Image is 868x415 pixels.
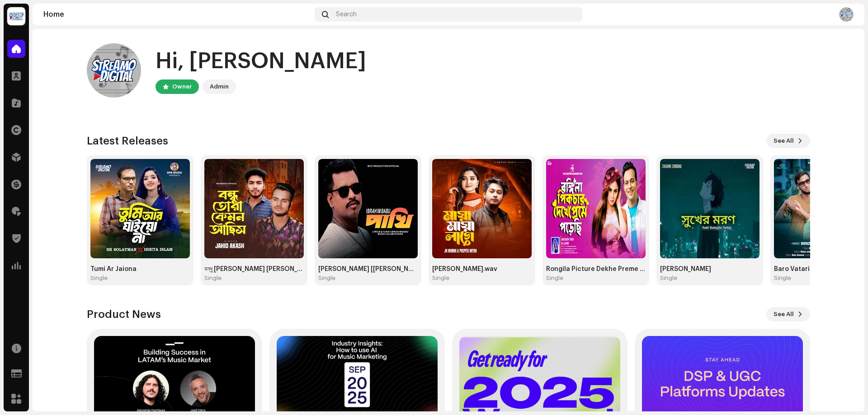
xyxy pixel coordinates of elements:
div: Rongila Picture Dekhe Preme Porechi [546,266,646,273]
img: 88e99311-aa06-4019-a5b3-fdd7ecaccffe [432,159,532,258]
h3: Product News [87,307,161,322]
img: 67d2e0aa-7a94-4a05-8ebe-75190cb9590d [546,159,646,258]
span: See All [774,132,794,150]
div: Single [774,275,791,282]
div: Owner [172,81,192,92]
div: Single [204,275,222,282]
div: Single [546,275,563,282]
img: 52737189-99ea-4cd9-8b24-1a83512747b3 [839,7,854,22]
span: Search [336,11,357,18]
img: 52737189-99ea-4cd9-8b24-1a83512747b3 [87,43,141,98]
div: Single [660,275,677,282]
div: বন্ধু [PERSON_NAME] [PERSON_NAME] [204,266,304,273]
img: 002d0b7e-39bb-449f-ae97-086db32edbb7 [7,7,25,25]
div: Single [432,275,449,282]
img: f8d396fc-b0cd-49e4-99eb-1bf216b33188 [204,159,304,258]
h3: Latest Releases [87,134,168,148]
div: Home [43,11,311,18]
div: Single [90,275,108,282]
div: Single [318,275,335,282]
span: See All [774,305,794,323]
button: See All [766,134,810,148]
img: a6c0b306-934e-4371-9401-4a5ff624b090 [660,159,759,258]
div: [PERSON_NAME] [[PERSON_NAME]] [318,266,418,273]
div: Tumi Ar Jaiona [90,266,190,273]
div: [PERSON_NAME].wav [432,266,532,273]
div: Admin [210,81,229,92]
button: See All [766,307,810,322]
img: 6776b398-76b1-4c6c-b614-a6463b891003 [90,159,190,258]
div: Hi, [PERSON_NAME] [156,47,366,76]
img: 47ce262b-29f3-4693-8cd8-5131653a0138 [318,159,418,258]
div: [PERSON_NAME] [660,266,759,273]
